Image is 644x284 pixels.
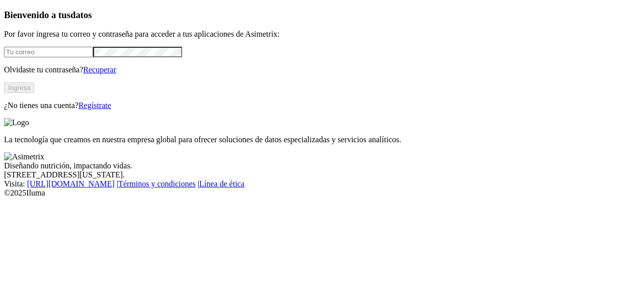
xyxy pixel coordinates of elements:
a: [URL][DOMAIN_NAME] [27,179,115,188]
div: Visita : | | [4,179,640,188]
p: Olvidaste tu contraseña? [4,65,640,74]
a: Recuperar [83,65,116,74]
div: [STREET_ADDRESS][US_STATE]. [4,170,640,179]
span: datos [70,10,92,20]
h3: Bienvenido a tus [4,10,640,21]
a: Términos y condiciones [118,179,196,188]
p: La tecnología que creamos en nuestra empresa global para ofrecer soluciones de datos especializad... [4,135,640,144]
button: Ingresa [4,82,34,93]
div: © 2025 Iluma [4,188,640,198]
p: Por favor ingresa tu correo y contraseña para acceder a tus aplicaciones de Asimetrix: [4,30,640,39]
div: Diseñando nutrición, impactando vidas. [4,161,640,170]
input: Tu correo [4,47,93,57]
img: Asimetrix [4,152,44,161]
p: ¿No tienes una cuenta? [4,101,640,110]
img: Logo [4,118,29,127]
a: Línea de ética [199,179,245,188]
a: Regístrate [78,101,111,110]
